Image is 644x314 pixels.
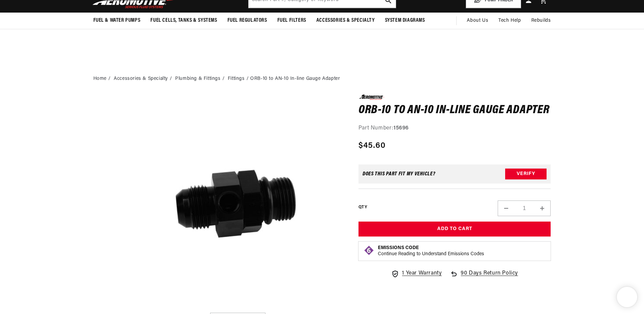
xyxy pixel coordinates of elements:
[88,13,146,29] summary: Fuel & Water Pumps
[380,13,430,29] summary: System Diagrams
[363,171,436,177] div: Does This part fit My vehicle?
[364,245,374,256] img: Emissions code
[378,251,484,257] p: Continue Reading to Understand Emissions Codes
[462,13,493,29] a: About Us
[93,75,551,83] nav: breadcrumbs
[402,269,442,278] span: 1 Year Warranty
[498,17,521,24] span: Tech Help
[393,125,409,131] strong: 15696
[311,13,380,29] summary: Accessories & Specialty
[93,75,107,83] a: Home
[175,75,220,83] a: Plumbing & Fittings
[505,169,547,179] button: Verify
[378,245,484,257] button: Emissions CodeContinue Reading to Understand Emissions Codes
[467,18,488,23] span: About Us
[250,75,340,83] li: ORB-10 to AN-10 In-line Gauge Adapter
[145,13,222,29] summary: Fuel Cells, Tanks & Systems
[228,75,245,83] a: Fittings
[150,17,217,24] span: Fuel Cells, Tanks & Systems
[93,17,141,24] span: Fuel & Water Pumps
[461,269,518,285] span: 90 Days Return Policy
[385,17,425,24] span: System Diagrams
[378,245,419,250] strong: Emissions Code
[391,269,442,278] a: 1 Year Warranty
[277,17,306,24] span: Fuel Filters
[222,13,272,29] summary: Fuel Regulators
[358,124,551,133] div: Part Number:
[358,105,551,116] h1: ORB-10 to AN-10 In-line Gauge Adapter
[316,17,375,24] span: Accessories & Specialty
[358,222,551,237] button: Add to Cart
[531,17,551,24] span: Rebuilds
[526,13,556,29] summary: Rebuilds
[450,269,518,285] a: 90 Days Return Policy
[358,140,386,152] span: $45.60
[114,75,173,83] li: Accessories & Specialty
[358,205,367,210] label: QTY
[272,13,311,29] summary: Fuel Filters
[227,17,267,24] span: Fuel Regulators
[493,13,526,29] summary: Tech Help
